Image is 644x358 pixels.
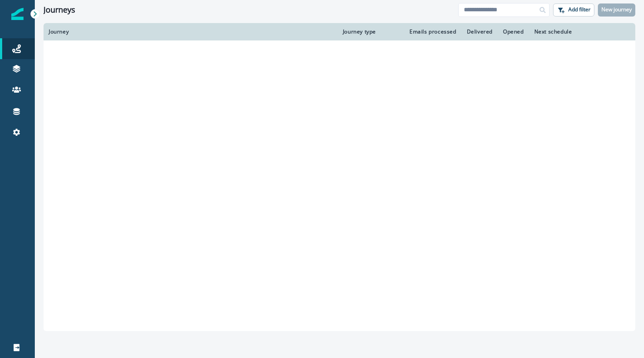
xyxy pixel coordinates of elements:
div: Journey type [343,28,396,35]
div: Emails processed [407,28,456,35]
div: Next schedule [534,28,609,35]
p: Add filter [568,7,590,13]
button: New journey [598,3,635,17]
div: Delivered [467,28,493,35]
div: Journey [49,28,332,35]
button: Add filter [553,3,594,17]
h1: Journeys [44,5,75,15]
img: Inflection [11,8,23,20]
p: New journey [601,7,632,13]
div: Opened [503,28,524,35]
